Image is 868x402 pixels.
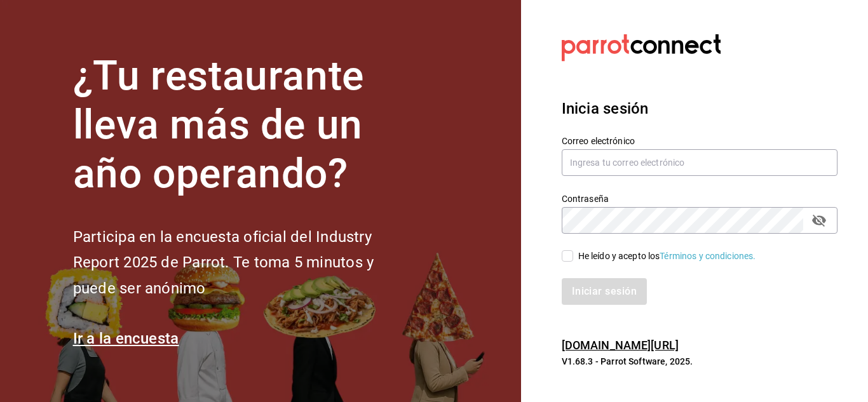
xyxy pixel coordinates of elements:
a: [DOMAIN_NAME][URL] [562,338,679,352]
a: Ir a la encuesta [73,330,179,347]
h2: Participa en la encuesta oficial del Industry Report 2025 de Parrot. Te toma 5 minutos y puede se... [73,224,416,302]
h3: Inicia sesión [562,97,837,120]
label: Contraseña [562,194,837,203]
h1: ¿Tu restaurante lleva más de un año operando? [73,52,416,198]
input: Ingresa tu correo electrónico [562,149,837,176]
div: He leído y acepto los [578,250,756,263]
p: V1.68.3 - Parrot Software, 2025. [562,355,837,368]
label: Correo electrónico [562,137,837,145]
a: Términos y condiciones. [660,251,756,261]
button: passwordField [808,210,830,231]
